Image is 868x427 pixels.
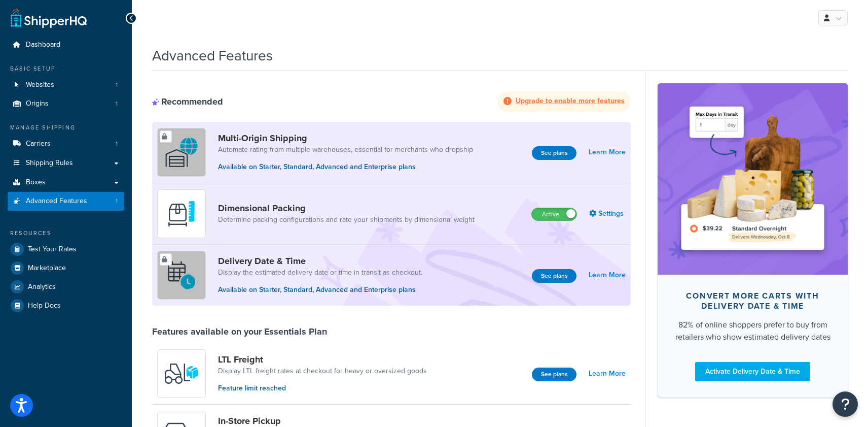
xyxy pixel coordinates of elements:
[218,268,422,278] a: Display the estimated delivery date or time in transit as checkout.
[8,135,124,153] li: Carriers
[8,297,124,315] a: Help Docs
[218,255,422,267] a: Delivery Date & Time
[589,145,626,159] a: Learn More
[26,140,51,148] span: Carriers
[8,76,124,94] a: Websites1
[516,95,625,106] strong: Upgrade to enable more features
[8,123,124,132] div: Manage Shipping
[218,161,473,173] p: Available on Starter, Standard, Advanced and Enterprise plans
[116,81,118,89] span: 1
[589,268,626,282] a: Learn More
[674,291,831,311] div: Convert more carts with delivery date & time
[218,284,422,295] p: Available on Starter, Standard, Advanced and Enterprise plans
[8,135,124,153] a: Carriers1
[218,203,475,214] a: Dimensional Packing
[28,283,56,291] span: Analytics
[116,100,118,108] span: 1
[833,391,858,417] button: Open Resource Center
[589,367,626,381] a: Learn More
[28,245,77,254] span: Test Your Rates
[152,96,223,107] div: Recommended
[164,196,199,232] img: DTVBYsAAAAAASUVORK5CYII=
[116,140,118,148] span: 1
[8,64,124,73] div: Basic Setup
[8,36,124,54] a: Dashboard
[8,94,124,113] a: Origins1
[26,159,73,168] span: Shipping Rules
[152,326,327,337] div: Features available on your Essentials Plan
[218,366,427,376] a: Display LTL freight rates at checkout for heavy or oversized goods
[28,264,66,273] span: Marketplace
[116,197,118,206] span: 1
[8,94,124,113] li: Origins
[532,368,576,381] button: See plans
[164,356,199,391] img: y79ZsPf0fXUFUhFXDzUgf+ktZg5F2+ohG75+v3d2s1D9TjoU8PiyCIluIjV41seZevKCRuEjTPPOKHJsQcmKCXGdfprl3L4q7...
[218,354,427,365] a: LTL Freight
[218,133,473,144] a: Multi-Origin Shipping
[28,302,61,310] span: Help Docs
[532,208,576,220] label: Active
[8,76,124,94] li: Websites
[8,192,124,211] li: Advanced Features
[673,98,833,259] img: feature-image-ddt-36eae7f7280da8017bfb280eaccd9c446f90b1fe08728e4019434db127062ab4.png
[26,178,46,187] span: Boxes
[26,41,60,49] span: Dashboard
[218,215,475,225] a: Determine packing configurations and rate your shipments by dimensional weight
[26,100,49,108] span: Origins
[8,229,124,238] div: Resources
[218,145,473,155] a: Automate rating from multiple warehouses, essential for merchants who dropship
[26,197,87,206] span: Advanced Features
[218,383,427,394] p: Feature limit reached
[218,415,468,426] a: In-Store Pickup
[152,46,273,65] h1: Advanced Features
[8,240,124,258] a: Test Your Rates
[674,319,831,343] div: 82% of online shoppers prefer to buy from retailers who show estimated delivery dates
[8,154,124,173] a: Shipping Rules
[8,259,124,277] a: Marketplace
[532,269,576,283] button: See plans
[8,192,124,211] a: Advanced Features1
[695,362,810,381] a: Activate Delivery Date & Time
[26,81,54,89] span: Websites
[8,173,124,192] a: Boxes
[589,207,626,221] a: Settings
[8,278,124,296] a: Analytics
[532,146,576,160] button: See plans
